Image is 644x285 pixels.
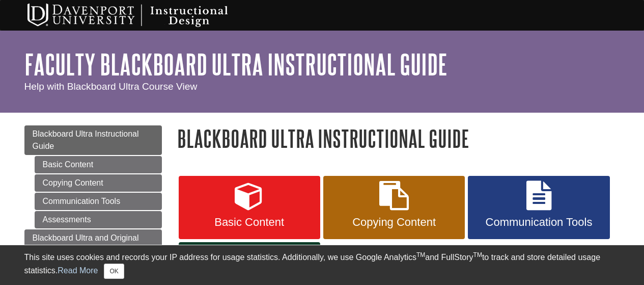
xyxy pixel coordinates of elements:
span: Basic Content [186,216,313,229]
a: Basic Content [35,156,162,173]
a: Copying Content [35,174,162,192]
div: This site uses cookies and records your IP address for usage statistics. Additionally, we use Goo... [24,251,620,279]
a: Communication Tools [468,176,609,239]
img: Davenport University Instructional Design [19,3,264,28]
a: Assessments [35,211,162,228]
span: Blackboard Ultra Instructional Guide [33,129,139,150]
a: Copying Content [323,176,465,239]
span: Blackboard Ultra and Original Comparison Chart [33,234,139,254]
a: Blackboard Ultra Instructional Guide [24,125,162,155]
h1: Blackboard Ultra Instructional Guide [177,125,620,151]
a: Faculty Blackboard Ultra Instructional Guide [24,48,447,80]
a: Read More [58,266,98,275]
button: Close [104,264,124,279]
span: Help with Blackboard Ultra Course View [24,81,198,92]
span: Communication Tools [475,216,602,229]
a: Basic Content [179,176,320,239]
span: Copying Content [331,216,457,229]
a: Communication Tools [35,193,162,210]
sup: TM [416,251,425,258]
a: Blackboard Ultra and Original Comparison Chart [24,229,162,259]
sup: TM [473,251,482,258]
